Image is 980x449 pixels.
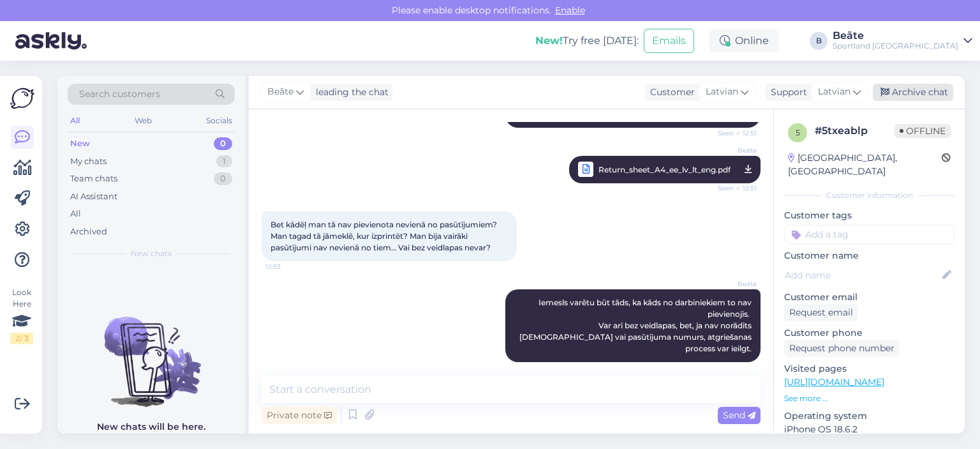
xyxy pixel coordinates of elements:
span: Beāte [709,279,757,289]
span: 12:53 [265,262,313,271]
span: Latvian [706,85,738,99]
div: # 5txeablp [815,123,895,139]
span: Send [723,409,755,421]
p: Operating system [784,409,954,423]
span: Search customers [79,88,160,101]
input: Add a tag [784,225,954,244]
p: Customer tags [784,209,954,222]
div: 2 / 3 [10,333,33,344]
span: Return_sheet_A4_ee_lv_lt_eng.pdf [598,162,731,178]
div: All [70,208,81,220]
div: Online [709,29,779,52]
a: BeāteSportland [GEOGRAPHIC_DATA] [833,31,972,51]
span: Beāte [267,85,293,99]
span: Offline [895,124,951,138]
b: New! [535,34,563,47]
span: 5 [796,128,800,137]
p: See more ... [784,393,954,404]
div: leading the chat [311,86,389,99]
div: 0 [214,137,232,150]
div: Try free [DATE]: [535,33,639,49]
a: BeāteReturn_sheet_A4_ee_lv_lt_eng.pdfSeen ✓ 12:51 [569,156,761,183]
span: Seen ✓ 12:51 [709,180,757,196]
div: My chats [70,155,107,168]
p: iPhone OS 18.6.2 [784,423,954,436]
p: Visited pages [784,362,954,376]
div: Private note [262,407,337,424]
span: Seen ✓ 12:51 [709,128,757,138]
span: Bet kādēļ man tā nav pievienota nevienā no pasūtījumiem? Man tagad tā jāmeklē, kur izprintēt? Man... [271,220,499,252]
div: New [70,137,90,150]
p: Customer email [784,291,954,304]
div: Sportland [GEOGRAPHIC_DATA] [833,41,958,51]
div: Beāte [833,31,958,41]
div: Socials [204,112,235,129]
span: Latvian [818,85,850,99]
span: Enable [551,4,589,16]
div: [GEOGRAPHIC_DATA], [GEOGRAPHIC_DATA] [788,151,942,178]
div: Team chats [70,172,117,185]
div: Customer [645,86,695,99]
span: 12:54 [709,363,757,372]
input: Add name [785,268,940,282]
button: Emails [644,29,694,53]
a: [URL][DOMAIN_NAME] [784,376,884,388]
div: 1 [216,155,232,168]
div: Look Here [10,287,33,344]
div: Archive chat [873,84,953,101]
p: Customer phone [784,326,954,340]
span: Beāte [709,146,757,155]
span: Iemesls varētu būt tāds, ka kāds no darbiniekiem to nav pievienojis. Var arī bez veidlapas, bet, ... [519,298,754,353]
p: New chats will be here. [97,420,205,434]
div: B [810,32,828,50]
div: Archived [70,225,107,238]
div: 0 [214,172,232,185]
span: New chats [131,248,172,259]
div: Customer information [784,190,954,201]
div: Web [132,112,154,129]
div: AI Assistant [70,190,117,203]
img: Askly Logo [10,86,34,110]
p: Customer name [784,249,954,263]
div: Request email [784,304,858,321]
div: Request phone number [784,340,900,357]
div: All [68,112,82,129]
div: Support [766,86,807,99]
img: No chats [57,294,245,409]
